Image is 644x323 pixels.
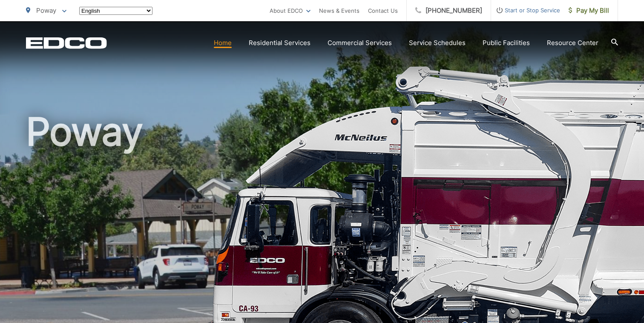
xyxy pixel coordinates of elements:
[368,6,398,16] a: Contact Us
[270,6,310,16] a: About EDCO
[319,6,359,16] a: News & Events
[214,38,232,48] a: Home
[409,38,466,48] a: Service Schedules
[483,38,530,48] a: Public Facilities
[569,6,609,16] span: Pay My Bill
[26,37,107,49] a: EDCD logo. Return to the homepage.
[547,38,598,48] a: Resource Center
[36,6,56,14] span: Poway
[79,7,152,15] select: Select a language
[328,38,392,48] a: Commercial Services
[249,38,310,48] a: Residential Services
